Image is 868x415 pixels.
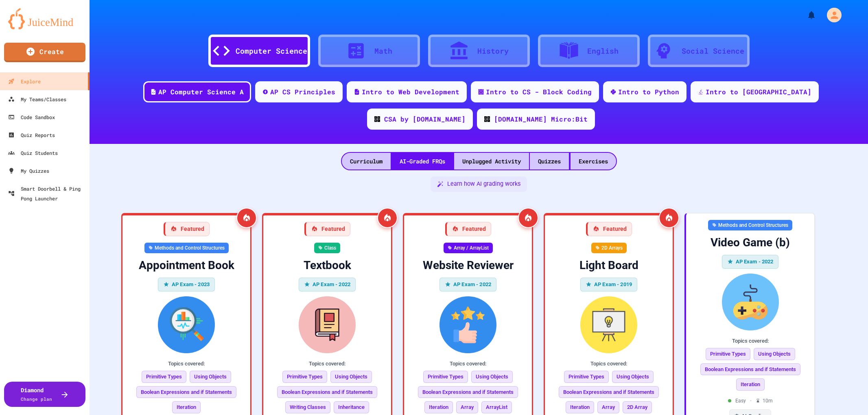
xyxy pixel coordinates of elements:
div: Featured [586,222,632,236]
span: Primitive Types [282,371,327,383]
a: Create [4,43,85,62]
span: Boolean Expressions and if Statements [418,386,518,398]
div: Topics covered: [129,360,244,368]
span: Primitive Types [142,371,186,383]
div: Intro to Web Development [362,87,459,97]
div: Easy 10 m [728,397,773,404]
span: Using Objects [471,371,513,383]
span: Writing Classes [285,401,330,413]
div: Computer Science [236,46,307,56]
div: Video Game (b) [693,235,808,250]
div: AP Exam - 2023 [158,278,215,291]
span: Boolean Expressions and if Statements [700,363,800,376]
div: Array / ArrayList [444,243,493,253]
span: ArrayList [481,401,512,413]
span: 2D Array [623,401,652,413]
span: Change plan [21,396,52,402]
div: History [477,46,509,56]
div: Methods and Control Structures [144,243,229,253]
div: Topics covered: [411,360,525,368]
div: AP Exam - 2022 [299,278,356,291]
img: Appointment Book [129,296,244,353]
span: Iteration [424,401,453,413]
div: AP Exam - 2022 [722,255,779,269]
span: Iteration [172,401,201,413]
div: Topics covered: [551,360,666,368]
div: Website Reviewer [411,258,525,273]
div: Featured [304,222,350,236]
div: Explore [8,76,41,86]
div: My Quizzes [8,166,49,176]
span: Iteration [566,401,594,413]
div: AI-Graded FRQs [391,153,453,169]
div: Quizzes [530,153,569,169]
img: logo-orange.svg [8,8,81,29]
div: Intro to Python [618,87,679,97]
span: Using Objects [754,348,795,360]
span: Primitive Types [706,348,750,360]
div: Class [314,243,340,253]
div: Diamond [21,386,52,403]
iframe: chat widget [834,382,860,407]
img: CODE_logo_RGB.png [484,116,490,122]
span: Boolean Expressions and if Statements [277,386,377,398]
img: Video Game (b) [693,274,808,330]
span: Using Objects [330,371,372,383]
div: Quiz Reports [8,130,55,140]
span: Using Objects [190,371,231,383]
iframe: chat widget [800,347,860,382]
img: Light Board [551,296,666,353]
span: Boolean Expressions and if Statements [136,386,236,398]
div: Math [374,46,392,56]
img: CODE_logo_RGB.png [374,116,380,122]
span: Iteration [736,378,765,391]
div: AP CS Principles [270,87,335,97]
div: Featured [164,222,210,236]
div: 2D Arrays [591,243,627,253]
span: Learn how AI grading works [447,180,520,189]
div: My Notifications [791,8,818,22]
div: AP Computer Science A [158,87,244,97]
div: AP Exam - 2019 [580,278,637,291]
div: Intro to CS - Block Coding [486,87,592,97]
button: DiamondChange plan [4,382,85,407]
div: Intro to [GEOGRAPHIC_DATA] [706,87,811,97]
div: Topics covered: [270,360,385,368]
div: Appointment Book [129,258,244,273]
div: Light Board [551,258,666,273]
div: Exercises [571,153,616,169]
div: AP Exam - 2022 [439,278,496,291]
span: • [750,397,752,404]
span: Boolean Expressions and if Statements [559,386,659,398]
div: Topics covered: [693,337,808,345]
span: Primitive Types [423,371,468,383]
div: Curriculum [342,153,391,169]
img: Website Reviewer [411,296,525,353]
span: Primitive Types [564,371,609,383]
div: Textbook [270,258,385,273]
div: My Teams/Classes [8,94,66,104]
span: Array [597,401,619,413]
div: My Account [818,6,844,24]
div: CSA by [DOMAIN_NAME] [384,114,466,124]
div: Smart Doorbell & Ping Pong Launcher [8,184,86,203]
div: Methods and Control Structures [708,220,792,230]
div: Code Sandbox [8,112,55,122]
div: English [587,46,619,56]
div: Social Science [682,46,744,56]
img: Textbook [270,296,385,353]
div: Unplugged Activity [454,153,529,169]
span: Using Objects [612,371,654,383]
span: Inheritance [334,401,369,413]
span: Array [456,401,478,413]
div: [DOMAIN_NAME] Micro:Bit [494,114,588,124]
div: Quiz Students [8,148,58,158]
div: Featured [445,222,491,236]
